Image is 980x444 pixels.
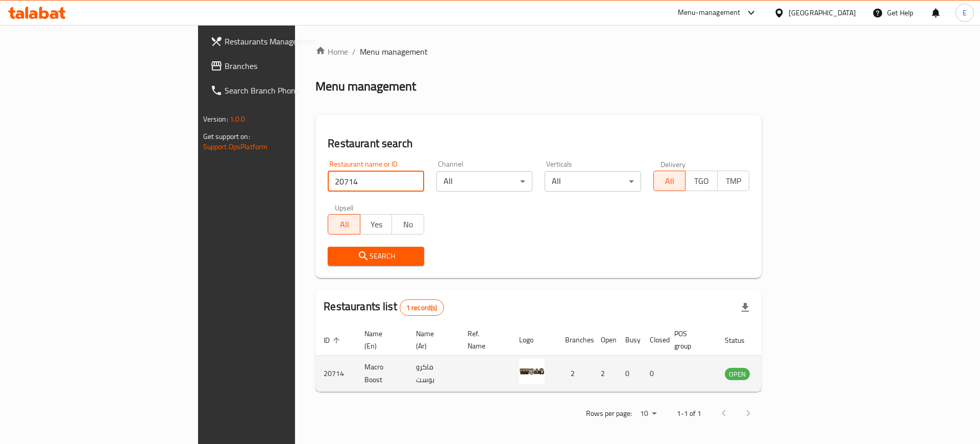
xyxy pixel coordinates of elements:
button: TMP [717,171,750,191]
span: No [396,217,420,232]
span: Restaurants Management [225,35,354,48]
a: Support.OpsPlatform [203,140,268,153]
div: Menu-management [678,7,741,19]
span: Search Branch Phone [225,84,354,97]
th: Open [593,324,617,356]
a: Search Branch Phone [202,78,362,103]
span: Search [336,250,416,263]
span: Branches [225,60,354,72]
td: 2 [593,356,617,392]
img: Macro Boost [519,359,545,384]
button: All [653,171,686,191]
p: 1-1 of 1 [677,407,701,420]
label: Upsell [335,204,354,211]
span: POS group [674,328,704,352]
span: All [658,174,682,189]
span: Version: [203,112,228,126]
span: Ref. Name [468,328,499,352]
div: Total records count [400,299,444,316]
div: Rows per page: [636,406,660,422]
button: All [328,214,360,235]
span: Get support on: [203,130,250,143]
a: Branches [202,54,362,78]
button: No [391,214,424,235]
span: Menu management [360,45,428,58]
h2: Restaurant search [328,136,749,151]
span: TGO [690,174,714,189]
span: OPEN [725,368,750,380]
span: E [963,7,967,18]
h2: Menu management [315,78,416,95]
span: 1.0.0 [230,112,246,126]
nav: breadcrumb [315,45,762,58]
div: All [436,171,533,192]
h2: Restaurants list [324,299,444,316]
th: Closed [642,324,666,356]
span: ID [324,334,343,346]
span: All [332,217,356,232]
td: 0 [617,356,642,392]
table: enhanced table [315,324,805,392]
span: Name (Ar) [416,328,447,352]
td: 2 [557,356,593,392]
th: Logo [511,324,557,356]
span: Yes [364,217,388,232]
a: Restaurants Management [202,29,362,54]
label: Delivery [660,160,686,168]
span: TMP [722,174,746,189]
td: Macro Boost [356,356,408,392]
input: Search for restaurant name or ID.. [328,171,424,192]
button: TGO [685,171,718,191]
span: Status [725,334,758,346]
button: Search [328,247,424,266]
td: ماكرو بوست [408,356,459,392]
span: Name (En) [364,328,396,352]
div: [GEOGRAPHIC_DATA] [789,7,856,18]
div: All [545,171,641,192]
p: Rows per page: [586,407,632,420]
th: Branches [557,324,593,356]
span: 1 record(s) [400,303,444,313]
td: 0 [642,356,666,392]
th: Busy [617,324,642,356]
button: Yes [360,214,393,235]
